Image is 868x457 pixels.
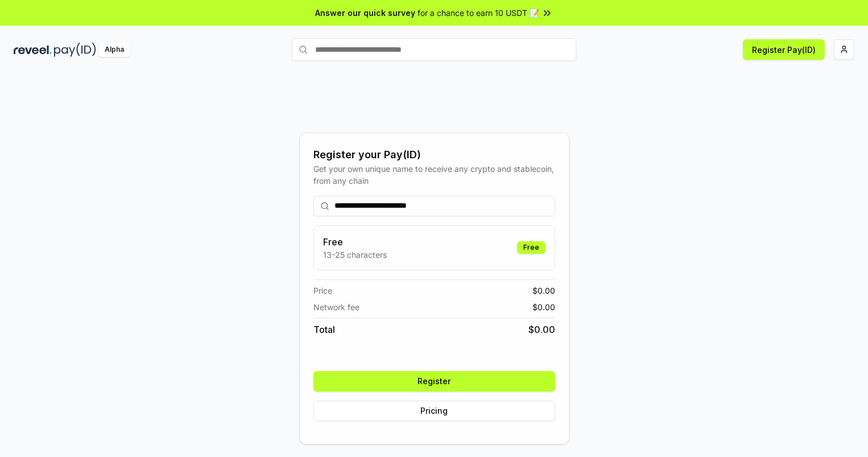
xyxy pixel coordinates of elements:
[528,323,555,336] span: $ 0.00
[323,249,387,261] p: 13-25 characters
[313,323,335,336] span: Total
[418,7,539,19] span: for a chance to earn 10 USDT 📝
[313,147,555,163] div: Register your Pay(ID)
[54,43,96,57] img: pay_id
[313,285,332,297] span: Price
[532,285,555,297] span: $ 0.00
[313,401,555,421] button: Pricing
[743,39,825,60] button: Register Pay(ID)
[315,7,415,19] span: Answer our quick survey
[517,241,545,254] div: Free
[323,235,387,249] h3: Free
[313,301,359,313] span: Network fee
[313,163,555,187] div: Get your own unique name to receive any crypto and stablecoin, from any chain
[14,43,52,57] img: reveel_dark
[313,371,555,392] button: Register
[98,43,130,57] div: Alpha
[532,301,555,313] span: $ 0.00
